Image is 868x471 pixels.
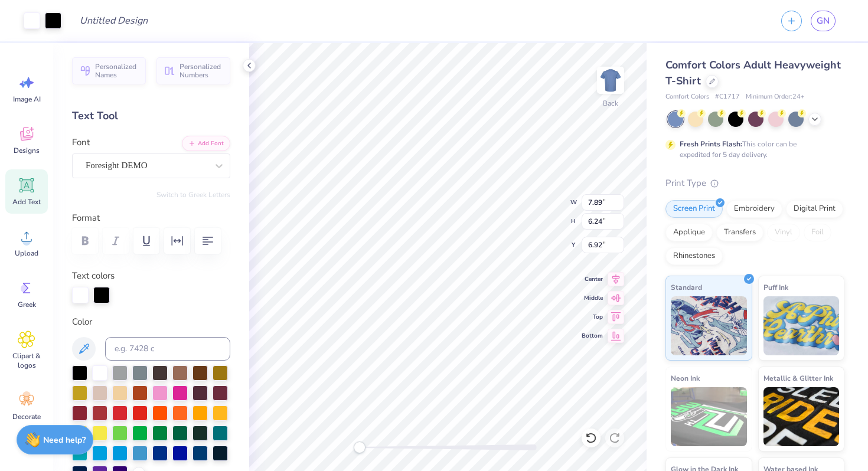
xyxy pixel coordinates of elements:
[817,14,830,28] span: GN
[182,136,230,151] button: Add Font
[7,351,46,370] span: Clipart & logos
[95,63,139,79] span: Personalized Names
[763,387,840,446] img: Metallic & Glitter Ink
[763,296,840,355] img: Puff Ink
[156,57,230,84] button: Personalized Numbers
[582,293,603,303] span: Middle
[15,248,38,258] span: Upload
[763,281,788,293] span: Puff Ink
[72,315,230,329] label: Color
[72,108,230,124] div: Text Tool
[14,146,40,155] span: Designs
[599,68,622,92] img: Back
[671,281,702,293] span: Standard
[763,372,833,384] span: Metallic & Glitter Ink
[105,337,230,361] input: e.g. 7428 c
[665,176,844,190] div: Print Type
[354,441,366,453] div: Accessibility label
[665,200,723,218] div: Screen Print
[786,200,843,218] div: Digital Print
[12,197,41,207] span: Add Text
[72,269,115,283] label: Text colors
[156,190,230,199] button: Switch to Greek Letters
[671,372,700,384] span: Neon Ink
[72,211,230,225] label: Format
[665,224,713,241] div: Applique
[804,224,831,241] div: Foil
[680,139,742,149] strong: Fresh Prints Flash:
[665,92,709,102] span: Comfort Colors
[43,434,86,446] strong: Need help?
[72,136,90,149] label: Font
[582,274,603,284] span: Center
[716,224,763,241] div: Transfers
[665,247,723,265] div: Rhinestones
[180,63,223,79] span: Personalized Numbers
[582,331,603,341] span: Bottom
[70,9,157,32] input: Untitled Design
[603,98,618,109] div: Back
[811,11,836,31] a: GN
[12,412,41,421] span: Decorate
[18,300,36,309] span: Greek
[582,312,603,322] span: Top
[726,200,782,218] div: Embroidery
[767,224,800,241] div: Vinyl
[671,387,747,446] img: Neon Ink
[715,92,740,102] span: # C1717
[671,296,747,355] img: Standard
[746,92,805,102] span: Minimum Order: 24 +
[680,139,825,160] div: This color can be expedited for 5 day delivery.
[72,57,146,84] button: Personalized Names
[665,58,841,88] span: Comfort Colors Adult Heavyweight T-Shirt
[13,94,41,104] span: Image AI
